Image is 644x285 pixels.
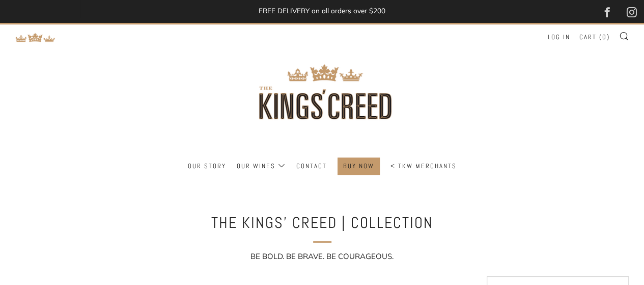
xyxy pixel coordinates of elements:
[188,158,226,174] a: Our Story
[602,33,607,41] span: 0
[548,29,570,45] a: Log in
[15,32,56,41] a: Return to TKW Merchants
[231,24,414,158] img: three kings wine merchants
[170,209,475,237] h1: The Kings' Creed | Collection
[296,158,327,174] a: Contact
[15,33,56,42] img: Return to TKW Merchants
[170,249,475,264] div: BE BOLD. BE BRAVE. BE COURAGEOUS.
[579,29,610,45] a: Cart (0)
[390,158,457,174] a: < TKW Merchants
[343,158,374,174] a: BUY NOW
[237,158,286,174] a: Our Wines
